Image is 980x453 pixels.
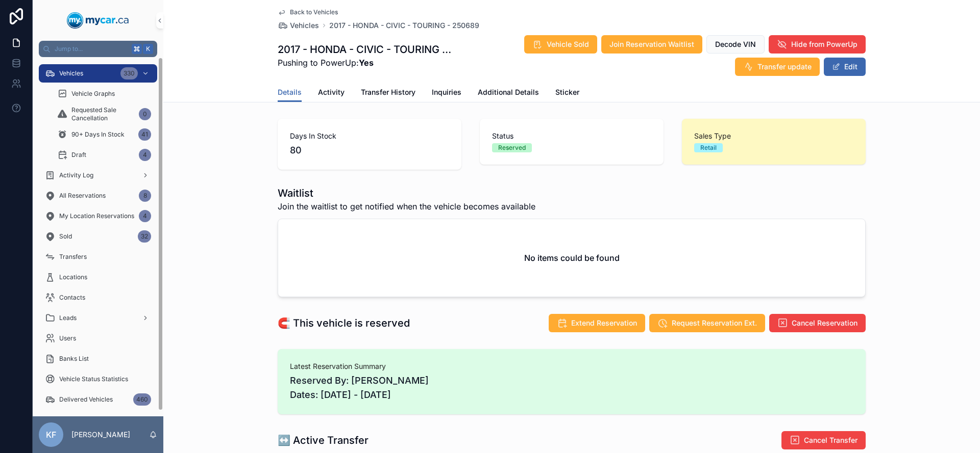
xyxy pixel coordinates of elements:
[318,87,345,97] span: Activity
[55,45,128,53] span: Jump to...
[59,212,134,220] span: My Location Reservations
[769,314,866,332] button: Cancel Reservation
[361,87,415,97] span: Transfer History
[71,106,135,122] span: Requested Sale Cancellation
[39,248,157,266] a: Transfers
[39,64,157,83] a: Vehicles330
[318,83,345,103] a: Activity
[555,83,579,103] a: Sticker
[278,87,302,97] span: Details
[71,130,125,139] span: 90+ Days In Stock
[359,58,374,68] strong: Yes
[792,318,857,328] span: Cancel Reservation
[133,393,151,406] div: 460
[39,186,157,205] a: All Reservations8
[39,329,157,348] a: Users
[71,90,115,98] span: Vehicle Graphs
[138,128,151,141] div: 41
[39,309,157,327] a: Leads
[278,316,410,330] h1: 🧲 This vehicle is reserved
[524,35,597,54] button: Vehicle Sold
[39,370,157,388] a: Vehicle Status Statistics
[39,288,157,307] a: Contacts
[59,253,87,261] span: Transfers
[290,20,319,31] span: Vehicles
[700,143,717,152] div: Retail
[769,35,866,54] button: Hide from PowerUp
[278,42,455,57] h1: 2017 - HONDA - CIVIC - TOURING - 250689
[59,375,128,383] span: Vehicle Status Statistics
[39,166,157,184] a: Activity Log
[601,35,702,54] button: Join Reservation Waitlist
[571,318,637,328] span: Extend Reservation
[672,318,757,328] span: Request Reservation Ext.
[361,83,415,103] a: Transfer History
[144,45,152,53] span: K
[524,252,620,264] h2: No items could be found
[432,87,461,97] span: Inquiries
[59,314,77,322] span: Leads
[59,171,93,179] span: Activity Log
[649,314,765,332] button: Request Reservation Ext.
[139,108,151,120] div: 0
[59,334,76,342] span: Users
[781,431,866,449] button: Cancel Transfer
[120,67,138,79] div: 330
[67,12,129,29] img: App logo
[278,186,535,200] h1: Waitlist
[51,105,157,123] a: Requested Sale Cancellation0
[290,374,853,402] span: Reserved By: [PERSON_NAME] Dates: [DATE] - [DATE]
[139,149,151,161] div: 4
[555,87,579,97] span: Sticker
[824,58,866,76] button: Edit
[492,131,651,141] span: Status
[59,294,85,302] span: Contacts
[478,87,539,97] span: Additional Details
[791,39,857,49] span: Hide from PowerUp
[39,227,157,246] a: Sold32
[39,350,157,368] a: Banks List
[694,131,853,141] span: Sales Type
[39,390,157,409] a: Delivered Vehicles460
[290,131,449,141] span: Days In Stock
[290,8,338,16] span: Back to Vehicles
[59,232,72,241] span: Sold
[59,273,87,281] span: Locations
[278,200,535,212] span: Join the waitlist to get notified when the vehicle becomes available
[706,35,765,54] button: Decode VIN
[329,20,479,31] a: 2017 - HONDA - CIVIC - TOURING - 250689
[609,39,694,49] span: Join Reservation Waitlist
[547,39,589,49] span: Vehicle Sold
[139,210,151,222] div: 4
[71,430,130,440] p: [PERSON_NAME]
[46,429,56,441] span: KF
[59,69,83,77] span: Vehicles
[804,435,857,445] span: Cancel Transfer
[51,125,157,144] a: 90+ Days In Stock41
[278,57,455,69] span: Pushing to PowerUp:
[139,190,151,202] div: 8
[33,57,163,416] div: scrollable content
[71,151,86,159] span: Draft
[39,207,157,225] a: My Location Reservations4
[39,41,157,57] button: Jump to...K
[59,355,89,363] span: Banks List
[498,143,526,152] div: Reserved
[735,58,820,76] button: Transfer update
[51,85,157,103] a: Vehicle Graphs
[290,361,853,371] span: Latest Reservation Summary
[549,314,645,332] button: Extend Reservation
[478,83,539,103] a: Additional Details
[59,395,113,404] span: Delivered Vehicles
[278,8,338,16] a: Back to Vehicles
[278,20,319,31] a: Vehicles
[290,143,449,157] span: 80
[715,39,756,49] span: Decode VIN
[757,62,812,72] span: Transfer update
[432,83,461,103] a: Inquiries
[138,230,151,243] div: 32
[39,268,157,286] a: Locations
[59,192,106,200] span: All Reservations
[278,433,369,447] h1: ↔️ Active Transfer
